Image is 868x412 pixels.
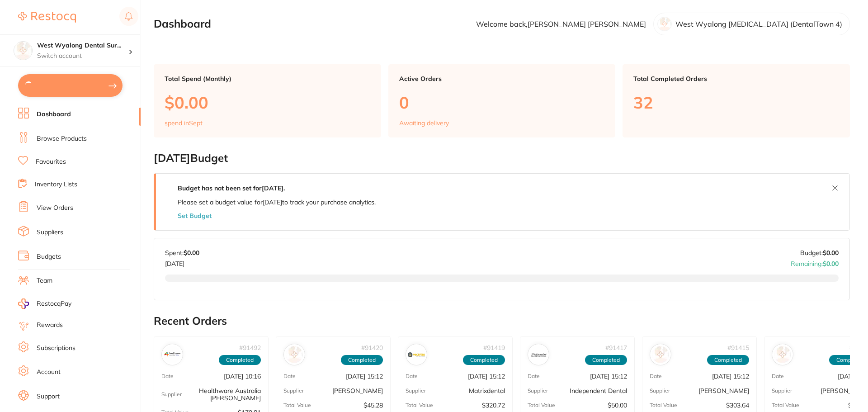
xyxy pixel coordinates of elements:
[823,249,839,257] strong: $0.00
[346,373,383,380] p: [DATE] 15:12
[182,388,261,402] p: Healthware Australia [PERSON_NAME]
[154,18,211,30] h2: Dashboard
[14,42,32,60] img: West Wyalong Dental Surgery (DentalTown 4)
[650,388,670,394] p: Supplier
[37,110,71,119] a: Dashboard
[772,403,799,409] p: Total Value
[528,388,548,394] p: Supplier
[178,184,285,192] strong: Budget has not been set for [DATE] .
[36,157,66,166] a: Favourites
[165,256,199,267] p: [DATE]
[388,64,616,137] a: Active Orders0Awaiting delivery
[37,299,71,308] span: RestocqPay
[341,355,383,365] span: Completed
[623,64,850,137] a: Total Completed Orders32
[406,403,433,409] p: Total Value
[774,346,791,363] img: Henry Schein Halas
[408,346,425,363] img: Matrixdental
[650,403,677,409] p: Total Value
[528,403,555,409] p: Total Value
[165,75,370,82] p: Total Spend (Monthly)
[406,374,418,380] p: Date
[165,249,199,256] p: Spent:
[605,344,627,351] p: # 91417
[608,402,627,409] p: $50.00
[399,119,449,127] p: Awaiting delivery
[707,355,749,365] span: Completed
[178,212,212,219] button: Set Budget
[286,346,303,363] img: Adam Dental
[165,93,370,112] p: $0.00
[727,344,749,351] p: # 91415
[37,368,61,377] a: Account
[712,373,749,380] p: [DATE] 15:12
[406,388,426,394] p: Supplier
[698,388,749,395] p: [PERSON_NAME]
[633,75,839,82] p: Total Completed Orders
[154,315,850,327] h2: Recent Orders
[772,374,784,380] p: Date
[283,374,296,380] p: Date
[239,344,261,351] p: # 91492
[37,392,60,401] a: Support
[570,388,627,395] p: Independent Dental
[37,41,128,50] h4: West Wyalong Dental Surgery (DentalTown 4)
[399,75,605,82] p: Active Orders
[18,298,29,309] img: RestocqPay
[726,402,749,409] p: $303.64
[399,93,605,112] p: 0
[530,346,547,363] img: Independent Dental
[283,388,304,394] p: Supplier
[650,374,662,380] p: Date
[37,276,52,285] a: Team
[18,12,76,23] img: Restocq Logo
[18,298,71,309] a: RestocqPay
[184,249,199,257] strong: $0.00
[463,355,505,365] span: Completed
[772,388,792,394] p: Supplier
[482,402,505,409] p: $320.72
[178,199,376,206] p: Please set a budget value for [DATE] to track your purchase analytics.
[469,388,505,395] p: Matrixdental
[675,20,842,28] p: West Wyalong [MEDICAL_DATA] (DentalTown 4)
[633,93,839,112] p: 32
[18,7,76,28] a: Restocq Logo
[361,344,383,351] p: # 91420
[37,52,128,61] p: Switch account
[165,119,203,127] p: spend in Sept
[154,64,381,137] a: Total Spend (Monthly)$0.00spend inSept
[283,403,311,409] p: Total Value
[476,20,646,28] p: Welcome back, [PERSON_NAME] [PERSON_NAME]
[161,392,182,398] p: Supplier
[468,373,505,380] p: [DATE] 15:12
[37,344,75,353] a: Subscriptions
[224,373,261,380] p: [DATE] 10:16
[363,402,383,409] p: $45.28
[37,252,61,261] a: Budgets
[164,346,181,363] img: Healthware Australia Ridley
[161,374,174,380] p: Date
[791,256,839,267] p: Remaining:
[37,134,87,143] a: Browse Products
[483,344,505,351] p: # 91419
[37,204,73,213] a: View Orders
[528,374,540,380] p: Date
[154,152,850,165] h2: [DATE] Budget
[585,355,627,365] span: Completed
[219,355,261,365] span: Completed
[37,228,63,237] a: Suppliers
[823,260,839,268] strong: $0.00
[37,321,63,330] a: Rewards
[590,373,627,380] p: [DATE] 15:12
[800,249,839,256] p: Budget:
[332,388,383,395] p: [PERSON_NAME]
[652,346,669,363] img: Henry Schein Halas
[35,180,77,189] a: Inventory Lists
